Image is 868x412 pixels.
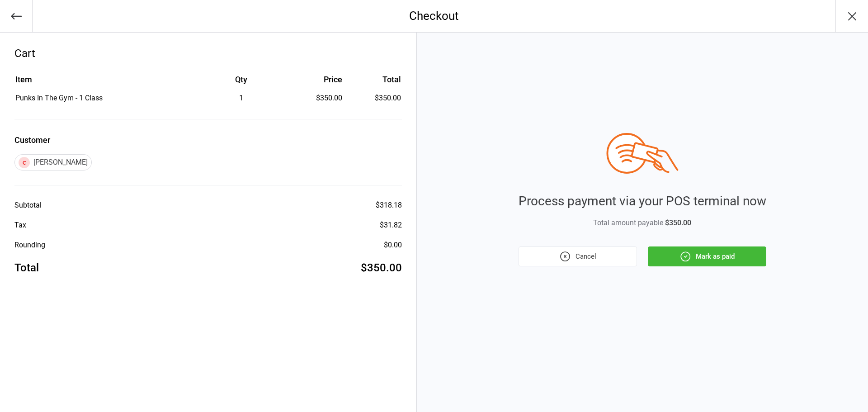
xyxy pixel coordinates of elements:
[346,73,401,92] th: Total
[519,192,766,211] div: Process payment via your POS terminal now
[648,246,766,266] button: Mark as paid
[14,134,402,146] label: Customer
[198,93,283,104] div: 1
[285,73,343,85] div: Price
[380,220,402,231] div: $31.82
[14,220,26,231] div: Tax
[15,94,103,102] span: Punks In The Gym - 1 Class
[198,73,283,92] th: Qty
[519,246,637,266] button: Cancel
[15,73,198,92] th: Item
[14,154,92,170] div: [PERSON_NAME]
[14,240,45,251] div: Rounding
[376,200,402,211] div: $318.18
[665,218,691,227] span: $350.00
[384,240,402,251] div: $0.00
[361,260,402,276] div: $350.00
[14,200,42,211] div: Subtotal
[14,45,402,62] div: Cart
[285,93,343,104] div: $350.00
[519,218,766,228] div: Total amount payable
[346,93,401,104] td: $350.00
[14,260,39,276] div: Total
